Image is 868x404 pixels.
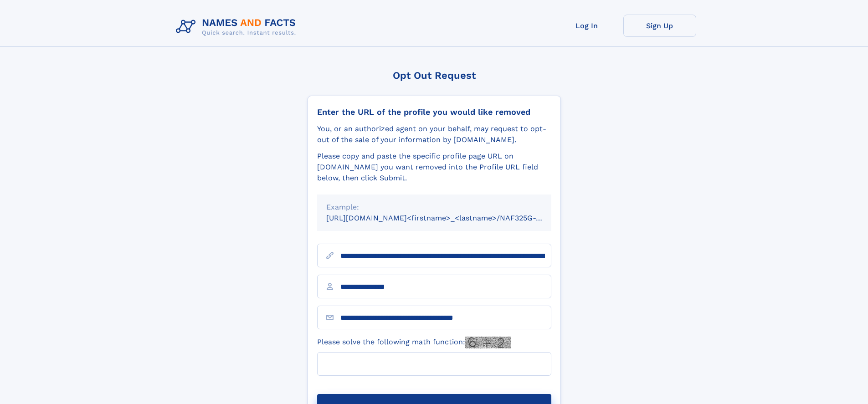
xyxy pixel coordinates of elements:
[317,123,551,145] div: You, or an authorized agent on your behalf, may request to opt-out of the sale of your informatio...
[172,15,303,39] img: Logo Names and Facts
[623,15,696,37] a: Sign Up
[550,15,623,37] a: Log In
[317,337,511,348] label: Please solve the following math function:
[326,202,542,213] div: Example:
[308,70,561,81] div: Opt Out Request
[317,151,551,184] div: Please copy and paste the specific profile page URL on [DOMAIN_NAME] you want removed into the Pr...
[317,107,551,117] div: Enter the URL of the profile you would like removed
[326,214,569,222] small: [URL][DOMAIN_NAME]<firstname>_<lastname>/NAF325G-xxxxxxxx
